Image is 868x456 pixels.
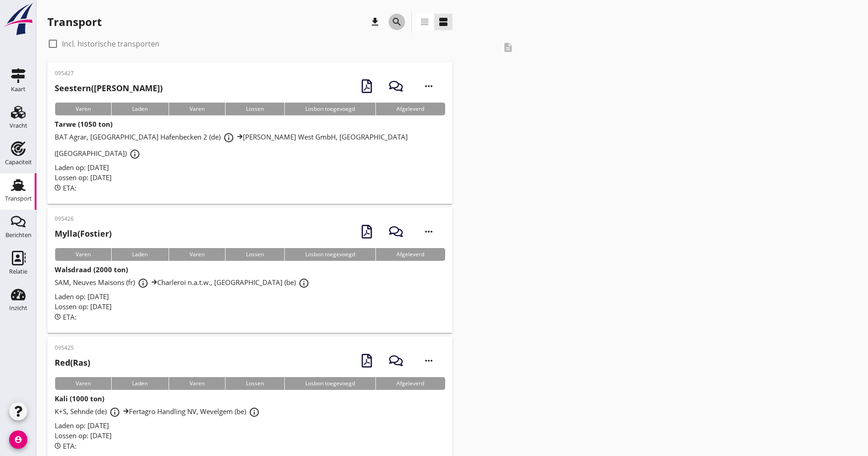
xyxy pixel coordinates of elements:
[284,248,375,261] div: Losbon toegevoegd
[416,73,442,99] i: more_horiz
[55,103,111,115] div: Varen
[55,357,70,368] strong: Red
[391,16,402,27] i: search
[111,103,168,115] div: Laden
[249,407,260,418] i: info_outline
[55,119,113,129] strong: Tarwe (1050 ton)
[55,431,112,440] span: Lossen op: [DATE]
[169,103,225,115] div: Varen
[370,16,380,27] i: download
[284,103,375,115] div: Losbon toegevoegd
[375,377,445,390] div: Afgeleverd
[55,302,112,311] span: Lossen op: [DATE]
[5,232,31,238] div: Berichten
[55,83,91,93] strong: Seestern
[55,278,312,287] span: SAM, Neuves Maisons (fr) Charleroi n.a.t.w., [GEOGRAPHIC_DATA] (be)
[55,215,112,223] p: 095426
[55,407,262,416] span: K+S, Sehnde (de) Fertagro Handling NV, Wevelgem (be)
[55,357,90,369] h2: (Ras)
[225,103,284,115] div: Lossen
[63,441,77,451] span: ETA:
[55,228,112,240] h2: (Fostier)
[416,348,442,373] i: more_horiz
[5,159,32,165] div: Capaciteit
[169,377,225,390] div: Varen
[438,16,449,27] i: view_agenda
[55,248,111,261] div: Varen
[55,173,112,182] span: Lossen op: [DATE]
[55,292,109,301] span: Laden op: [DATE]
[298,278,309,289] i: info_outline
[5,196,32,202] div: Transport
[416,219,442,244] i: more_horiz
[10,123,27,129] div: Vracht
[129,149,140,160] i: info_outline
[111,248,168,261] div: Laden
[55,163,109,172] span: Laden op: [DATE]
[111,377,168,390] div: Laden
[109,407,120,418] i: info_outline
[225,377,284,390] div: Lossen
[9,305,27,311] div: Inzicht
[375,103,445,115] div: Afgeleverd
[9,430,27,449] i: account_circle
[55,82,163,94] h2: ([PERSON_NAME])
[225,248,284,261] div: Lossen
[419,16,430,27] i: view_headline
[223,132,234,143] i: info_outline
[55,421,109,430] span: Laden op: [DATE]
[47,207,452,333] a: 095426Mylla(Fostier)VarenLadenVarenLossenLosbon toegevoegdAfgeleverdWalsdraad (2000 ton)SAM, Neuv...
[9,269,27,275] div: Relatie
[55,228,77,239] strong: Mylla
[55,344,90,352] p: 095425
[55,377,111,390] div: Varen
[47,15,102,29] div: Transport
[62,39,159,48] label: Incl. historische transporten
[63,183,77,192] span: ETA:
[55,265,128,274] strong: Walsdraad (2000 ton)
[63,312,77,321] span: ETA:
[169,248,225,261] div: Varen
[55,132,408,158] span: BAT Agrar, [GEOGRAPHIC_DATA] Hafenbecken 2 (de) [PERSON_NAME] West GmbH, [GEOGRAPHIC_DATA] ([GEOG...
[138,278,149,289] i: info_outline
[11,86,26,92] div: Kaart
[2,2,35,36] img: logo-small.a267ee39.svg
[55,69,163,78] p: 095427
[284,377,375,390] div: Losbon toegevoegd
[47,62,452,204] a: 095427Seestern([PERSON_NAME])VarenLadenVarenLossenLosbon toegevoegdAfgeleverdTarwe (1050 ton)BAT ...
[375,248,445,261] div: Afgeleverd
[55,394,104,403] strong: Kali (1000 ton)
